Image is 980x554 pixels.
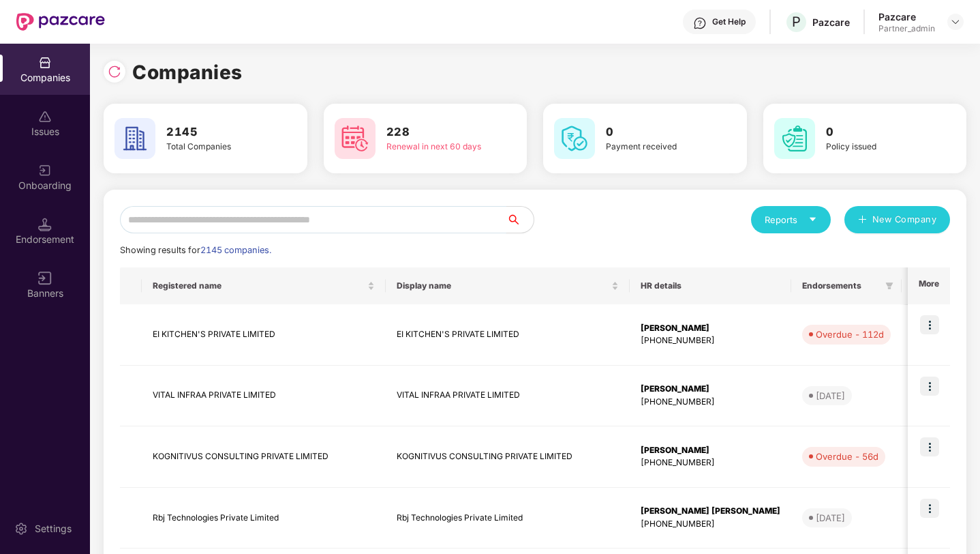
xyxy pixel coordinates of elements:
[397,280,609,291] span: Display name
[142,426,386,488] td: KOGNITIVUS CONSULTING PRIVATE LIMITED
[200,245,271,255] span: 2145 companies.
[335,118,376,159] img: svg+xml;base64,PHN2ZyB4bWxucz0iaHR0cDovL3d3dy53My5vcmcvMjAwMC9zdmciIHdpZHRoPSI2MCIgaGVpZ2h0PSI2MC...
[386,366,630,427] td: VITAL INFRAA PRIVATE LIMITED
[826,123,928,141] h3: 0
[950,16,961,27] img: svg+xml;base64,PHN2ZyBpZD0iRHJvcGRvd24tMzJ4MzIiIHhtbG5zPSJodHRwOi8vd3d3LnczLm9yZy8yMDAwL3N2ZyIgd2...
[153,280,365,291] span: Registered name
[844,206,950,233] button: plusNew Company
[16,13,105,31] img: New Pazcare Logo
[38,272,52,285] img: svg+xml;base64,PHN2ZyB3aWR0aD0iMTYiIGhlaWdodD0iMTYiIHZpZXdCb3g9IjAgMCAxNiAxNiIgZmlsbD0ibm9uZSIgeG...
[506,214,534,225] span: search
[114,118,155,159] img: svg+xml;base64,PHN2ZyB4bWxucz0iaHR0cDovL3d3dy53My5vcmcvMjAwMC9zdmciIHdpZHRoPSI2MCIgaGVpZ2h0PSI2MC...
[858,215,867,226] span: plus
[802,280,880,291] span: Endorsements
[712,16,746,27] div: Get Help
[808,215,817,224] span: caret-down
[792,14,801,30] span: P
[920,437,939,456] img: icon
[31,522,76,536] div: Settings
[120,245,271,255] span: Showing results for
[641,518,780,531] div: [PHONE_NUMBER]
[641,505,780,518] div: [PERSON_NAME] [PERSON_NAME]
[386,267,630,304] th: Display name
[386,123,488,141] h3: 228
[142,366,386,427] td: VITAL INFRAA PRIVATE LIMITED
[641,383,780,396] div: [PERSON_NAME]
[38,56,52,70] img: svg+xml;base64,PHN2ZyBpZD0iQ29tcGFuaWVzIiB4bWxucz0iaHR0cDovL3d3dy53My5vcmcvMjAwMC9zdmciIHdpZHRoPS...
[641,396,780,409] div: [PHONE_NUMBER]
[606,123,707,141] h3: 0
[386,426,630,488] td: KOGNITIVUS CONSULTING PRIVATE LIMITED
[908,267,950,304] th: More
[816,389,845,403] div: [DATE]
[641,334,780,347] div: [PHONE_NUMBER]
[142,267,386,304] th: Registered name
[765,213,817,227] div: Reports
[132,57,243,87] h1: Companies
[166,123,268,141] h3: 2145
[693,16,707,30] img: svg+xml;base64,PHN2ZyBpZD0iSGVscC0zMngzMiIgeG1sbnM9Imh0dHA6Ly93d3cudzMub3JnLzIwMDAvc3ZnIiB3aWR0aD...
[38,218,52,231] img: svg+xml;base64,PHN2ZyB3aWR0aD0iMTQuNSIgaGVpZ2h0PSIxNC41IiB2aWV3Qm94PSIwIDAgMTYgMTYiIGZpbGw9Im5vbm...
[920,315,939,334] img: icon
[630,267,791,304] th: HR details
[920,377,939,396] img: icon
[606,141,707,154] div: Payment received
[872,213,937,227] span: New Company
[554,118,595,159] img: svg+xml;base64,PHN2ZyB4bWxucz0iaHR0cDovL3d3dy53My5vcmcvMjAwMC9zdmciIHdpZHRoPSI2MCIgaGVpZ2h0PSI2MC...
[920,499,939,518] img: icon
[108,65,121,78] img: svg+xml;base64,PHN2ZyBpZD0iUmVsb2FkLTMyeDMyIiB4bWxucz0iaHR0cDovL3d3dy53My5vcmcvMjAwMC9zdmciIHdpZH...
[774,118,815,159] img: svg+xml;base64,PHN2ZyB4bWxucz0iaHR0cDovL3d3dy53My5vcmcvMjAwMC9zdmciIHdpZHRoPSI2MCIgaGVpZ2h0PSI2MC...
[641,444,780,457] div: [PERSON_NAME]
[38,164,52,177] img: svg+xml;base64,PHN2ZyB3aWR0aD0iMjAiIGhlaWdodD0iMjAiIHZpZXdCb3g9IjAgMCAyMCAyMCIgZmlsbD0ibm9uZSIgeG...
[142,304,386,366] td: EI KITCHEN'S PRIVATE LIMITED
[386,488,630,549] td: Rbj Technologies Private Limited
[386,304,630,366] td: EI KITCHEN'S PRIVATE LIMITED
[14,522,28,536] img: svg+xml;base64,PHN2ZyBpZD0iU2V0dGluZy0yMHgyMCIgeG1sbnM9Imh0dHA6Ly93d3cudzMub3JnLzIwMDAvc3ZnIiB3aW...
[826,141,928,154] div: Policy issued
[506,206,534,233] button: search
[386,141,488,154] div: Renewal in next 60 days
[142,488,386,549] td: Rbj Technologies Private Limited
[885,282,893,290] span: filter
[883,278,896,294] span: filter
[641,322,780,335] div: [PERSON_NAME]
[816,511,845,525] div: [DATE]
[38,110,52,123] img: svg+xml;base64,PHN2ZyBpZD0iSXNzdWVzX2Rpc2FibGVkIiB4bWxucz0iaHR0cDovL3d3dy53My5vcmcvMjAwMC9zdmciIH...
[878,23,935,34] div: Partner_admin
[812,16,850,29] div: Pazcare
[816,450,878,463] div: Overdue - 56d
[816,327,884,341] div: Overdue - 112d
[166,141,268,154] div: Total Companies
[641,456,780,469] div: [PHONE_NUMBER]
[878,10,935,23] div: Pazcare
